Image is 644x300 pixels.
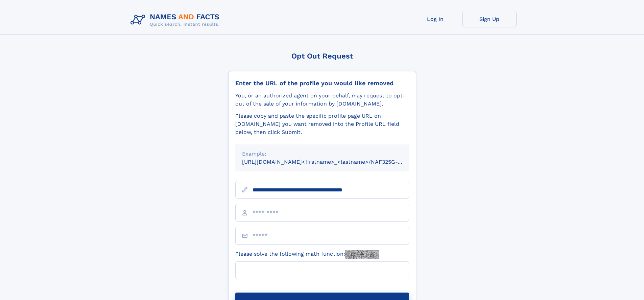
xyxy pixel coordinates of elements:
div: Opt Out Request [228,52,416,60]
div: Enter the URL of the profile you would like removed [235,79,409,87]
small: [URL][DOMAIN_NAME]<firstname>_<lastname>/NAF325G-xxxxxxxx [242,159,422,165]
div: Please copy and paste the specific profile page URL on [DOMAIN_NAME] you want removed into the Pr... [235,112,409,136]
a: Log In [408,11,462,27]
div: Example: [242,150,402,158]
a: Sign Up [462,11,517,27]
div: You, or an authorized agent on your behalf, may request to opt-out of the sale of your informatio... [235,92,409,108]
img: Logo Names and Facts [128,11,225,29]
label: Please solve the following math function: [235,250,379,259]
